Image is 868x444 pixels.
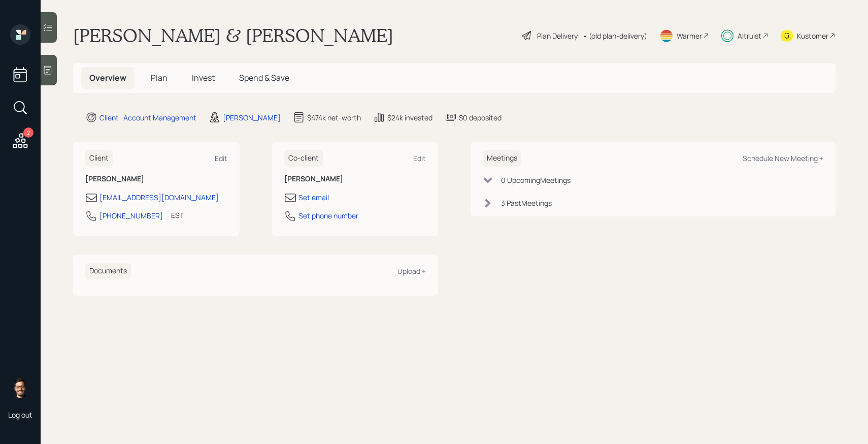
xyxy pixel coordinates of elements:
div: 0 Upcoming Meeting s [501,175,571,185]
div: [PHONE_NUMBER] [99,210,163,221]
div: $0 deposited [459,112,502,123]
div: Altruist [738,30,761,41]
span: Invest [192,72,215,83]
div: 3 Past Meeting s [501,198,552,208]
div: Set email [298,192,329,203]
span: Overview [89,72,126,83]
h6: Co-client [284,150,323,167]
div: $474k net-worth [307,112,361,123]
div: • (old plan-delivery) [583,30,647,41]
div: Upload + [397,266,426,276]
h6: Documents [85,263,131,279]
div: Client · Account Management [99,112,196,123]
div: [PERSON_NAME] [223,112,281,123]
div: EST [171,210,184,220]
h1: [PERSON_NAME] & [PERSON_NAME] [73,24,393,47]
div: Schedule New Meeting + [743,153,823,163]
div: Edit [215,153,227,163]
div: Plan Delivery [537,30,578,41]
img: sami-boghos-headshot.png [10,377,30,398]
div: 2 [23,128,34,138]
div: Edit [413,153,426,163]
h6: Client [85,150,113,167]
h6: [PERSON_NAME] [85,175,227,183]
div: Log out [8,410,32,420]
div: Kustomer [797,30,828,41]
div: $24k invested [387,112,432,123]
div: Set phone number [298,210,358,221]
span: Spend & Save [239,72,289,83]
span: Plan [151,72,168,83]
h6: Meetings [483,150,521,167]
div: [EMAIL_ADDRESS][DOMAIN_NAME] [99,192,219,203]
div: Warmer [677,30,702,41]
h6: [PERSON_NAME] [284,175,426,183]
